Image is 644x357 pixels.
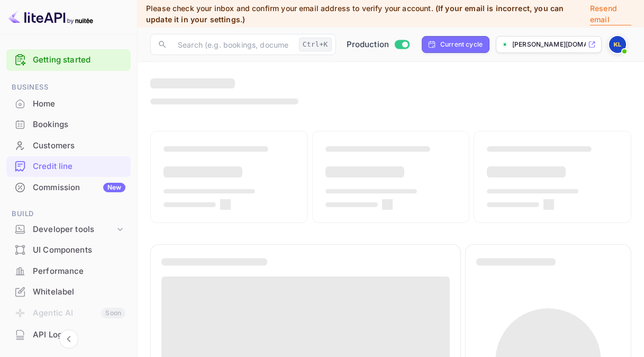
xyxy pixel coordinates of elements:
div: Performance [6,261,131,282]
span: Please check your inbox and confirm your email address to verify your account. [146,4,433,13]
div: Getting started [6,49,131,71]
div: Whitelabel [6,282,131,302]
p: [PERSON_NAME][DOMAIN_NAME] [512,40,586,49]
div: Bookings [33,119,125,131]
a: Home [6,94,131,113]
a: Bookings [6,114,131,134]
div: Customers [6,136,131,156]
div: API Logs [33,329,125,341]
a: API Logs [6,325,131,344]
img: LiteAPI logo [8,8,93,25]
a: Whitelabel [6,282,131,301]
div: UI Components [6,240,131,261]
span: Business [6,82,131,93]
div: Commission [33,182,125,194]
div: UI Components [33,244,125,256]
a: UI Components [6,240,131,260]
span: Build [6,208,131,220]
a: CommissionNew [6,177,131,197]
div: CommissionNew [6,177,131,198]
div: Performance [33,265,125,278]
div: Credit line [33,160,125,173]
a: Credit line [6,156,131,176]
button: Collapse navigation [59,329,78,349]
a: Customers [6,136,131,155]
div: Current cycle [440,40,483,49]
div: Home [33,98,125,110]
img: ken liu [609,36,626,53]
a: Getting started [33,54,125,66]
div: Credit line [6,156,131,177]
div: New [103,183,125,192]
input: Search (e.g. bookings, documentation) [171,34,295,55]
div: API Logs [6,325,131,345]
div: Bookings [6,114,131,135]
div: Whitelabel [33,286,125,298]
a: Performance [6,261,131,281]
div: Home [6,94,131,114]
span: Production [347,39,389,51]
div: Developer tools [6,220,131,239]
div: Customers [33,140,125,152]
div: Ctrl+K [299,38,332,51]
div: Developer tools [33,224,115,236]
div: Switch to Sandbox mode [342,39,414,51]
p: Resend email [590,3,631,25]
